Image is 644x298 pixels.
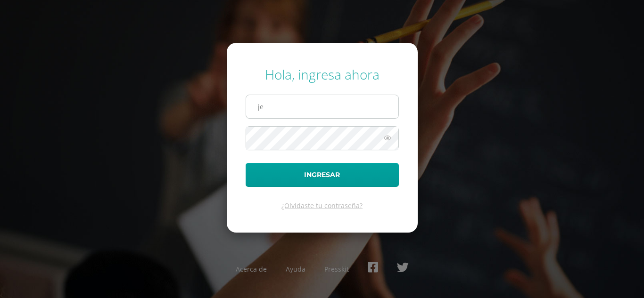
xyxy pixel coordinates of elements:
button: Ingresar [246,163,399,187]
a: ¿Olvidaste tu contraseña? [281,201,363,210]
div: Hola, ingresa ahora [246,65,399,83]
input: Correo electrónico o usuario [246,95,398,118]
a: Presskit [324,265,349,274]
a: Acerca de [236,265,267,274]
a: Ayuda [286,265,305,274]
